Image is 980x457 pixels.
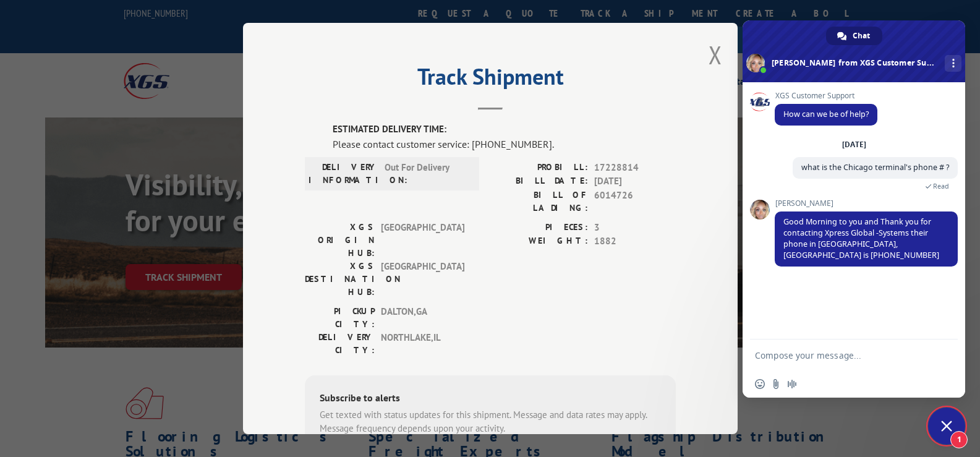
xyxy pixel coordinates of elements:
label: PROBILL: [490,161,588,175]
span: what is the Chicago terminal's phone # ? [801,162,949,173]
span: Audio message [787,379,797,389]
span: [PERSON_NAME] [775,199,958,208]
textarea: Compose your message... [755,350,926,361]
span: 17228814 [594,161,676,175]
span: NORTHLAKE , IL [381,331,464,357]
label: DELIVERY INFORMATION: [309,161,378,187]
div: Please contact customer service: [PHONE_NUMBER]. [333,137,676,152]
label: WEIGHT: [490,234,588,249]
label: DELIVERY CITY: [305,331,375,357]
span: Chat [853,27,870,45]
span: Send a file [771,379,781,389]
span: XGS Customer Support [775,92,877,100]
span: 1882 [594,234,676,249]
label: BILL DATE: [490,174,588,189]
span: How can we be of help? [783,109,869,119]
label: XGS ORIGIN HUB: [305,221,375,260]
div: More channels [945,55,961,72]
div: [DATE] [842,141,866,148]
span: [GEOGRAPHIC_DATA] [381,221,464,260]
div: Close chat [928,408,965,445]
label: XGS DESTINATION HUB: [305,260,375,299]
label: PIECES: [490,221,588,235]
label: BILL OF LADING: [490,189,588,215]
div: Subscribe to alerts [320,390,661,408]
span: [DATE] [594,174,676,189]
span: 6014726 [594,189,676,215]
label: PICKUP CITY: [305,305,375,331]
span: Good Morning to you and Thank you for contacting Xpress Global -Systems their phone in [GEOGRAPHI... [783,216,939,260]
span: Out For Delivery [385,161,468,187]
span: Insert an emoji [755,379,765,389]
span: Read [933,182,949,190]
span: DALTON , GA [381,305,464,331]
label: ESTIMATED DELIVERY TIME: [333,122,676,137]
span: 3 [594,221,676,235]
div: Chat [826,27,882,45]
span: 1 [950,431,968,448]
span: [GEOGRAPHIC_DATA] [381,260,464,299]
button: Close modal [709,38,722,71]
div: Get texted with status updates for this shipment. Message and data rates may apply. Message frequ... [320,408,661,436]
h2: Track Shipment [305,68,676,92]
